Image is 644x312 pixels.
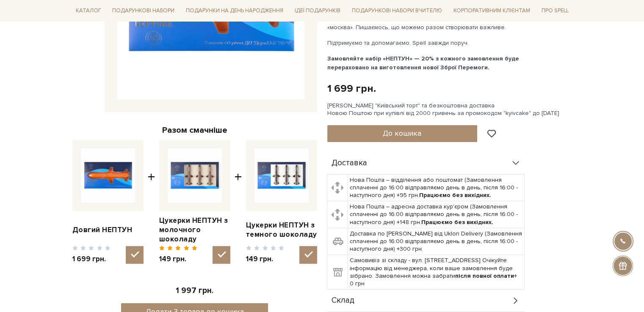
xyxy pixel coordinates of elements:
[182,4,287,17] a: Подарунки на День народження
[254,148,309,203] img: Цукерки НЕПТУН з темного шоколаду
[348,255,524,290] td: Самовивіз зі складу - вул. [STREET_ADDRESS] Очікуйте інформацію від менеджера, коли ваше замовлен...
[327,82,376,95] div: 1 699 грн.
[159,255,198,264] span: 149 грн.
[348,3,445,18] a: Подарункові набори Вчителю
[327,125,478,142] button: До кошика
[383,129,421,138] span: До кошика
[327,102,572,117] div: [PERSON_NAME] "Київський торт" та безкоштовна доставка Новою Поштою при купівлі від 2000 гривень ...
[159,216,230,244] a: Цукерки НЕПТУН з молочного шоколаду
[348,174,524,201] td: Нова Пошта – відділення або поштомат (Замовлення сплаченні до 16:00 відправляємо день в день, піс...
[176,286,213,296] span: 1 997 грн.
[348,228,524,255] td: Доставка по [PERSON_NAME] від Uklon Delivery (Замовлення сплаченні до 16:00 відправляємо день в д...
[450,4,533,17] a: Корпоративним клієнтам
[109,4,178,17] a: Подарункові набори
[327,55,519,71] b: Замовляйте набір «НЕПТУН» — 20% з кожного замовлення буде перераховано на виготовлення нової Збро...
[348,201,524,228] td: Нова Пошта – адресна доставка кур'єром (Замовлення сплаченні до 16:00 відправляємо день в день, п...
[538,4,572,17] a: Про Spell
[246,255,285,264] span: 149 грн.
[327,38,526,47] p: Підтримуємо та допомагаємо. Spell завжди поруч.
[332,159,367,167] span: Доставка
[72,4,105,17] a: Каталог
[332,297,354,304] span: Склад
[291,4,344,17] a: Ідеї подарунків
[148,140,155,264] span: +
[246,221,317,239] a: Цукерки НЕПТУН з темного шоколаду
[421,219,493,226] b: Працюємо без вихідних.
[72,125,317,136] div: Разом смачніше
[81,148,135,203] img: Довгий НЕПТУН
[72,255,111,264] span: 1 699 грн.
[72,225,144,235] a: Довгий НЕПТУН
[235,140,242,264] span: +
[168,148,222,203] img: Цукерки НЕПТУН з молочного шоколаду
[455,272,514,279] b: після повної оплати
[419,192,491,199] b: Працюємо без вихідних.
